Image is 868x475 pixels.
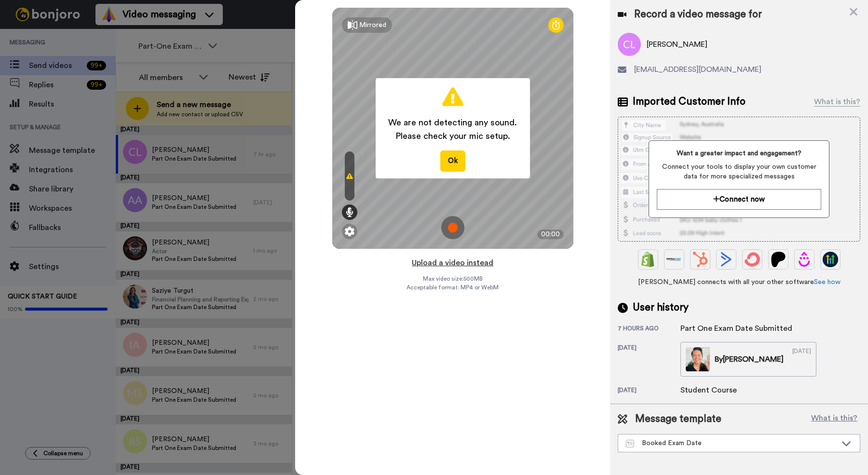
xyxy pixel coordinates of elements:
[618,277,860,287] span: [PERSON_NAME] connects with all your other software
[409,257,496,269] button: Upload a video instead
[657,189,821,210] button: Connect now
[618,386,680,396] div: [DATE]
[441,216,464,239] img: ic_record_start.svg
[771,252,786,267] img: Patreon
[686,347,710,371] img: e072599e-02f5-4060-8b9c-f9e0c9594c10-thumb.jpg
[797,252,812,267] img: Drip
[626,440,634,448] img: Message-temps.svg
[719,252,734,267] img: ActiveCampaign
[635,412,721,426] span: Message template
[618,344,680,377] div: [DATE]
[814,96,860,108] div: What is this?
[792,347,811,371] div: [DATE]
[715,353,784,365] div: By [PERSON_NAME]
[745,252,760,267] img: ConvertKit
[423,275,483,283] span: Max video size: 500 MB
[823,252,838,267] img: GoHighLevel
[640,252,656,267] img: Shopify
[407,284,499,291] span: Acceptable format: MP4 or WebM
[657,162,821,181] span: Connect your tools to display your own customer data for more specialized messages
[657,149,821,158] span: Want a greater impact and engagement?
[633,300,689,315] span: User history
[666,252,682,267] img: Ontraport
[388,129,517,143] span: Please check your mic setup.
[618,325,680,334] div: 7 hours ago
[814,279,841,285] a: See how
[680,323,792,334] div: Part One Exam Date Submitted
[680,384,737,396] div: Student Course
[680,342,816,377] a: By[PERSON_NAME][DATE]
[388,116,517,129] span: We are not detecting any sound.
[808,412,860,426] button: What is this?
[537,230,564,239] div: 00:00
[633,95,746,109] span: Imported Customer Info
[692,252,708,267] img: Hubspot
[440,150,465,171] button: Ok
[626,438,837,448] div: Booked Exam Date
[634,64,761,75] span: [EMAIL_ADDRESS][DOMAIN_NAME]
[345,227,354,236] img: ic_gear.svg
